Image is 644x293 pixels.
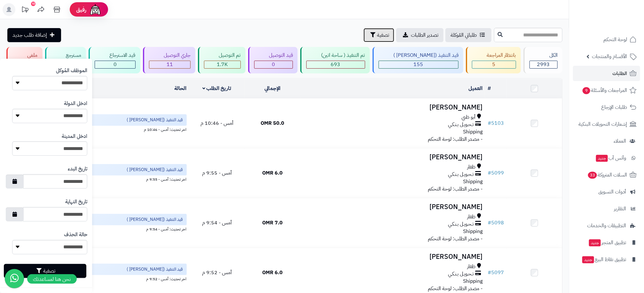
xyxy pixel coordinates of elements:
[149,61,191,68] div: 11
[595,154,626,162] span: وآتس آب
[200,119,233,127] span: أمس - 10:46 م
[306,52,365,59] div: تم التنفيذ ( ساحة اتين)
[488,85,491,92] a: #
[379,61,459,68] div: 155
[7,28,61,42] a: إضافة طلب جديد
[463,128,483,136] span: Shipping
[9,275,187,282] div: اخر تحديث: أمس - 9:52 م
[51,52,82,59] div: مسترجع
[492,61,496,68] span: 5
[587,170,627,179] span: السلات المتروكة
[573,32,640,47] a: لوحة التحكم
[488,169,491,177] span: #
[598,187,626,196] span: أدوات التسويق
[463,277,483,285] span: Shipping
[448,221,474,228] span: تـحـويـل بـنـكـي
[472,52,516,59] div: بانتظار المراجعة
[95,52,136,59] div: قيد الاسترجاع
[331,61,341,68] span: 693
[601,103,627,112] span: طلبات الإرجاع
[261,119,284,127] span: 50.0 OMR
[127,216,183,223] span: قيد التنفيذ ([PERSON_NAME] )
[573,252,640,267] a: تطبيق نقاط البيعجديد
[488,269,491,276] span: #
[573,201,640,216] a: التقارير
[4,264,86,278] button: تصفية
[396,28,444,42] a: تصدير الطلبات
[9,176,187,182] div: اخر تحديث: أمس - 9:55 م
[254,52,293,59] div: قيد التوصيل
[197,47,247,73] a: تم التوصيل 1.7K
[587,221,626,230] span: التطبيقات والخدمات
[17,3,33,18] a: تحديثات المنصة
[573,167,640,183] a: السلات المتروكة33
[68,165,87,173] label: تاريخ البدء
[448,171,474,178] span: تـحـويـل بـنـكـي
[467,263,475,270] span: ظفار
[127,266,183,273] span: قيد التنفيذ ([PERSON_NAME] )
[142,47,197,73] a: جاري التوصيل 11
[64,100,87,107] label: ادخل الدولة
[573,235,640,250] a: تطبيق المتجرجديد
[601,18,638,31] img: logo-2.png
[299,47,371,73] a: تم التنفيذ ( ساحة اتين) 693
[582,86,627,95] span: المراجعات والأسئلة
[414,61,423,68] span: 155
[465,47,522,73] a: بانتظار المراجعة 5
[573,100,640,115] a: طلبات الإرجاع
[175,85,187,92] a: الحالة
[202,85,232,92] a: تاريخ الطلب
[44,47,88,73] a: مسترجع 4
[272,61,275,68] span: 0
[303,154,483,161] h3: [PERSON_NAME]
[583,87,590,94] span: 9
[573,66,640,81] a: الطلبات
[76,6,86,13] span: رفيق
[612,69,627,78] span: الطلبات
[463,228,483,235] span: Shipping
[537,61,550,68] span: 2993
[614,137,626,146] span: العملاء
[300,148,485,198] td: - مصدر الطلب: لوحة التحكم
[255,61,293,68] div: 0
[592,52,627,61] span: الأقسام والمنتجات
[167,61,173,68] span: 11
[467,163,475,171] span: ظفار
[379,52,459,59] div: قيد التنفيذ ([PERSON_NAME] )
[204,61,240,68] div: 1728
[114,61,117,68] span: 0
[530,52,558,59] div: الكل
[127,167,183,173] span: قيد التنفيذ ([PERSON_NAME] )
[62,133,87,140] label: ادخل المدينة
[573,83,640,98] a: المراجعات والأسئلة9
[87,47,142,73] a: قيد الاسترجاع 0
[573,133,640,149] a: العملاء
[5,47,44,73] a: ملغي 397
[89,3,102,16] img: ai-face.png
[303,203,483,211] h3: [PERSON_NAME]
[149,52,191,59] div: جاري التوصيل
[204,52,241,59] div: تم التوصيل
[461,114,475,121] span: أبو ظبي
[217,61,228,68] span: 1.7K
[411,31,438,39] span: تصدير الطلبات
[262,269,283,276] span: 6.0 OMR
[573,150,640,166] a: وآتس آبجديد
[127,117,183,123] span: قيد التنفيذ ([PERSON_NAME] )
[371,47,465,73] a: قيد التنفيذ ([PERSON_NAME] ) 155
[202,169,232,177] span: أمس - 9:55 م
[588,238,626,247] span: تطبيق المتجر
[9,126,187,132] div: اخر تحديث: أمس - 10:46 م
[451,31,477,39] span: طلباتي المُوكلة
[522,47,564,73] a: الكل2993
[307,61,365,68] div: 693
[445,28,491,42] a: طلباتي المُوكلة
[578,120,627,129] span: إشعارات التحويلات البنكية
[56,67,87,74] label: الموظف المُوكل
[573,218,640,233] a: التطبيقات والخدمات
[472,61,516,68] div: 5
[300,99,485,148] td: - مصدر الطلب: لوحة التحكم
[9,225,187,232] div: اخر تحديث: أمس - 9:54 م
[65,198,87,206] label: تاريخ النهاية
[488,119,491,127] span: #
